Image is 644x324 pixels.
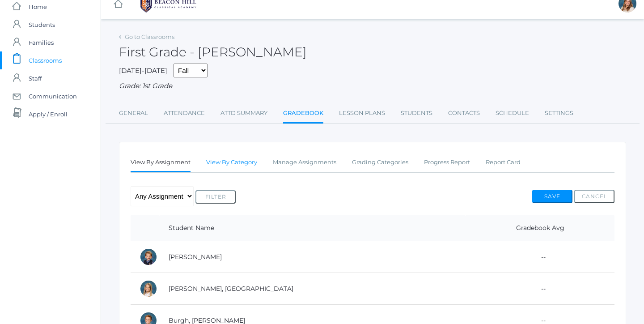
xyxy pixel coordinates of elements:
a: Schedule [496,104,529,122]
th: Student Name [160,215,466,241]
span: [DATE]-[DATE] [119,66,167,75]
a: Attendance [164,104,205,122]
button: Cancel [574,190,614,203]
a: Report Card [486,153,521,171]
a: Settings [545,104,573,122]
a: Manage Assignments [273,153,336,171]
span: Families [29,34,54,51]
a: [PERSON_NAME] [169,253,222,261]
h2: First Grade - [PERSON_NAME] [119,45,307,59]
td: -- [466,273,614,305]
div: Isla Armstrong [140,280,157,298]
a: Attd Summary [220,104,267,122]
span: Apply / Enroll [29,105,68,123]
td: -- [466,241,614,273]
span: Communication [29,87,77,105]
a: Contacts [448,104,480,122]
a: Go to Classrooms [125,33,174,40]
span: Students [29,16,55,34]
a: Students [401,104,432,122]
button: Save [532,190,572,203]
th: Gradebook Avg [466,215,614,241]
a: Gradebook [283,104,323,124]
a: View By Assignment [131,153,191,173]
a: General [119,104,148,122]
button: Filter [195,190,236,204]
div: Grade: 1st Grade [119,81,626,91]
span: Staff [29,69,42,87]
span: Classrooms [29,51,62,69]
a: Lesson Plans [339,104,385,122]
a: [PERSON_NAME], [GEOGRAPHIC_DATA] [169,285,293,293]
a: View By Category [206,153,257,171]
a: Grading Categories [352,153,408,171]
a: Progress Report [424,153,470,171]
div: Nolan Alstot [140,248,157,266]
